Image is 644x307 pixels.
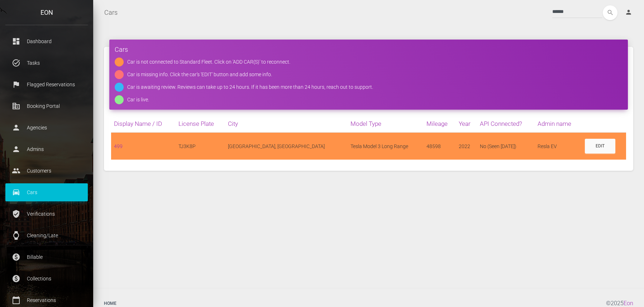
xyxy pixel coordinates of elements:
[620,5,639,20] a: person
[5,140,88,158] a: person Admins
[456,115,477,133] th: Year
[477,115,535,133] th: API Connected?
[477,133,535,160] td: No (Seen [DATE])
[127,58,290,67] div: Car is not connected to Standard Fleet. Click on 'ADD CAR(S)' to reconnect.
[11,252,82,262] p: Billable
[456,133,477,160] td: 2022
[104,4,118,22] a: Cars
[5,270,88,288] a: paid Collections
[11,122,82,133] p: Agencies
[11,79,82,90] p: Flagged Reservations
[5,205,88,223] a: verified_user Verifications
[5,226,88,244] a: watch Cleaning/Late
[114,143,123,149] a: 499
[11,273,82,284] p: Collections
[5,248,88,266] a: paid Billable
[111,115,176,133] th: Display Name / ID
[225,133,348,160] td: [GEOGRAPHIC_DATA], [GEOGRAPHIC_DATA]
[625,9,632,16] i: person
[5,119,88,137] a: person Agencies
[11,36,82,47] p: Dashboard
[11,58,82,68] p: Tasks
[127,83,373,92] div: Car is awaiting review. Reviews can take up to 24 hours. If it has been more than 24 hours, reach...
[127,95,149,104] div: Car is live.
[5,54,88,72] a: task_alt Tasks
[424,115,456,133] th: Mileage
[115,45,622,54] h4: Cars
[127,70,272,79] div: Car is missing info. Click the car's 'EDIT' button and add some info.
[176,115,225,133] th: License Plate
[11,144,82,155] p: Admins
[596,143,605,149] div: Edit
[5,183,88,201] a: drive_eta Cars
[535,115,582,133] th: Admin name
[5,32,88,50] a: dashboard Dashboard
[535,133,582,160] td: Resla EV
[11,295,82,306] p: Reservations
[176,133,225,160] td: TJ3K8P
[11,165,82,176] p: Customers
[11,230,82,241] p: Cleaning/Late
[11,209,82,219] p: Verifications
[5,75,88,93] a: flag Flagged Reservations
[5,97,88,115] a: corporate_fare Booking Portal
[603,5,617,20] button: search
[585,139,615,153] a: Edit
[624,300,633,307] a: Eon
[348,133,424,160] td: Tesla Model 3 Long Range
[11,187,82,198] p: Cars
[5,162,88,180] a: people Customers
[225,115,348,133] th: City
[348,115,424,133] th: Model Type
[11,101,82,111] p: Booking Portal
[424,133,456,160] td: 48598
